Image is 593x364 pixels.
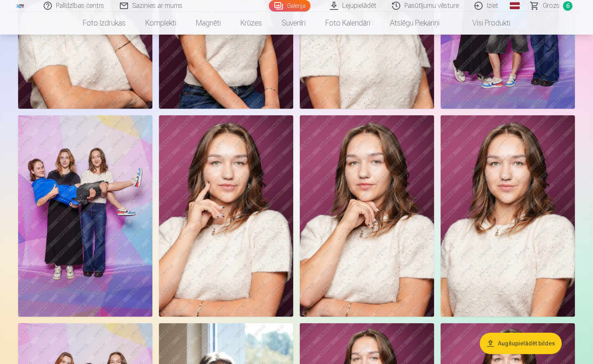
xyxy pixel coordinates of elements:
[543,1,560,11] span: Grozs
[186,12,231,35] a: Magnēti
[272,12,315,35] a: Suvenīri
[231,12,272,35] a: Krūzes
[380,12,449,35] a: Atslēgu piekariņi
[16,3,25,8] img: /fa1
[315,12,380,35] a: Foto kalendāri
[135,12,186,35] a: Komplekti
[449,12,520,35] a: Visi produkti
[480,333,562,354] button: Augšupielādēt bildes
[563,1,572,11] span: 6
[73,12,135,35] a: Foto izdrukas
